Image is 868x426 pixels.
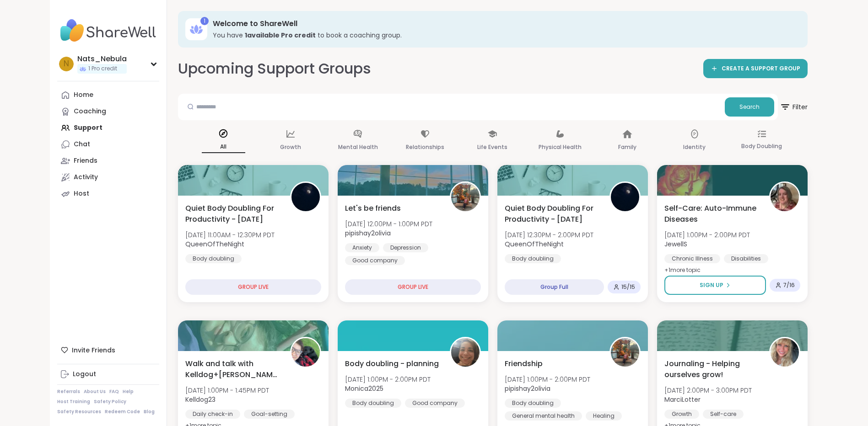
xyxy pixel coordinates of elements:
[683,142,706,153] p: Identity
[505,254,561,263] div: Body doubling
[109,389,119,395] a: FAQ
[451,183,480,211] img: pipishay2olivia
[345,384,383,393] b: Monica2025
[200,17,209,25] div: 1
[280,142,301,153] p: Growth
[780,96,808,118] span: Filter
[123,389,134,395] a: Help
[771,338,799,367] img: MarciLotter
[73,370,96,379] div: Logout
[383,243,428,252] div: Depression
[345,229,391,238] b: pipishay2olivia
[57,15,159,47] img: ShareWell Nav Logo
[406,142,444,153] p: Relationships
[77,54,127,64] div: Nats_Nebula
[57,169,159,186] a: Activity
[213,19,795,29] h3: Welcome to ShareWell
[505,240,564,249] b: QueenOfTheNight
[74,107,106,116] div: Coaching
[611,183,639,211] img: QueenOfTheNight
[57,366,159,383] a: Logout
[722,65,800,73] span: CREATE A SUPPORT GROUP
[618,142,636,153] p: Family
[505,411,582,421] div: General mental health
[291,338,320,367] img: Kelldog23
[664,254,720,263] div: Chronic Illness
[780,94,808,120] button: Filter
[64,58,69,70] span: N
[57,103,159,120] a: Coaching
[185,410,240,419] div: Daily check-in
[202,141,245,153] p: All
[185,254,242,263] div: Body doubling
[144,409,155,415] a: Blog
[185,230,275,240] span: [DATE] 11:00AM - 12:30PM PDT
[338,142,378,153] p: Mental Health
[57,389,80,395] a: Referrals
[244,410,295,419] div: Goal-setting
[505,230,593,240] span: [DATE] 12:30PM - 2:00PM PDT
[539,142,582,153] p: Physical Health
[664,230,750,240] span: [DATE] 1:00PM - 2:00PM PDT
[57,342,159,358] div: Invite Friends
[291,183,320,211] img: QueenOfTheNight
[57,136,159,153] a: Chat
[74,173,98,182] div: Activity
[664,386,752,395] span: [DATE] 2:00PM - 3:00PM PDT
[703,59,808,78] a: CREATE A SUPPORT GROUP
[185,240,244,249] b: QueenOfTheNight
[57,87,159,103] a: Home
[505,279,604,295] div: Group Full
[84,389,106,395] a: About Us
[185,203,280,225] span: Quiet Body Doubling For Productivity - [DATE]
[664,240,687,249] b: JewellS
[185,358,280,380] span: Walk and talk with Kelldog+[PERSON_NAME]🐶
[703,410,744,419] div: Self-care
[57,409,101,415] a: Safety Resources
[505,384,550,393] b: pipishay2olivia
[783,282,795,289] span: 7 / 16
[505,399,561,408] div: Body doubling
[664,276,766,295] button: Sign Up
[185,386,269,395] span: [DATE] 1:00PM - 1:45PM PDT
[700,281,723,289] span: Sign Up
[57,399,90,405] a: Host Training
[245,31,316,40] b: 1 available Pro credit
[771,183,799,211] img: JewellS
[213,31,795,40] h3: You have to book a coaching group.
[664,395,701,404] b: MarciLotter
[505,358,543,369] span: Friendship
[57,186,159,202] a: Host
[185,279,321,295] div: GROUP LIVE
[611,338,639,367] img: pipishay2olivia
[505,375,590,384] span: [DATE] 1:00PM - 2:00PM PDT
[105,409,140,415] a: Redeem Code
[345,375,431,384] span: [DATE] 1:00PM - 2:00PM PDT
[74,140,90,149] div: Chat
[345,219,432,229] span: [DATE] 12:00PM - 1:00PM PDT
[185,395,216,404] b: Kelldog23
[74,156,97,165] div: Friends
[621,283,635,291] span: 15 / 15
[739,103,760,111] span: Search
[178,59,371,79] h2: Upcoming Support Groups
[345,358,439,369] span: Body doubling - planning
[345,256,405,265] div: Good company
[405,399,465,408] div: Good company
[725,97,774,117] button: Search
[88,65,117,73] span: 1 Pro credit
[345,279,481,295] div: GROUP LIVE
[505,203,599,225] span: Quiet Body Doubling For Productivity - [DATE]
[664,410,699,419] div: Growth
[74,91,93,100] div: Home
[724,254,768,263] div: Disabilities
[345,203,401,214] span: Let's be friends
[94,399,126,405] a: Safety Policy
[477,142,507,153] p: Life Events
[74,189,89,198] div: Host
[586,411,622,421] div: Healing
[664,203,759,225] span: Self-Care: Auto-Immune Diseases
[345,243,379,252] div: Anxiety
[664,358,759,380] span: Journaling - Helping ourselves grow!
[741,141,782,152] p: Body Doubling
